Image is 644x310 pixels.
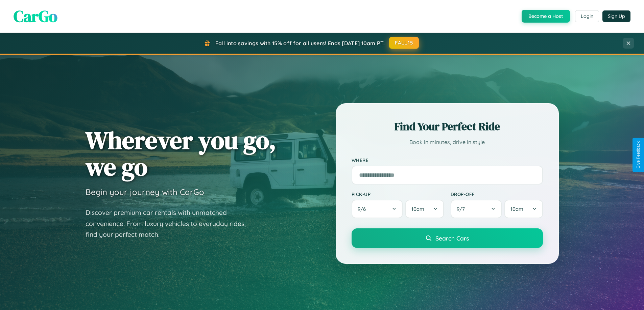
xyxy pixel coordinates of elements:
[451,191,543,197] label: Drop-off
[352,200,403,218] button: 9/6
[215,40,385,47] span: Fall into savings with 15% off for all users! Ends [DATE] 10am PT.
[14,5,57,27] span: CarGo
[358,206,369,212] span: 9 / 6
[504,200,543,218] button: 10am
[575,10,599,22] button: Login
[86,127,276,180] h1: Wherever you go, we go
[510,206,523,212] span: 10am
[522,10,570,23] button: Become a Host
[405,200,444,218] button: 10am
[457,206,468,212] span: 9 / 7
[352,228,543,248] button: Search Cars
[435,234,469,242] span: Search Cars
[352,191,444,197] label: Pick-up
[86,187,204,197] h3: Begin your journey with CarGo
[411,206,424,212] span: 10am
[451,200,502,218] button: 9/7
[389,37,419,49] button: FALL15
[352,119,543,134] h2: Find Your Perfect Ride
[636,141,641,169] div: Give Feedback
[352,137,543,147] p: Book in minutes, drive in style
[86,207,255,240] p: Discover premium car rentals with unmatched convenience. From luxury vehicles to everyday rides, ...
[602,10,630,22] button: Sign Up
[352,157,543,163] label: Where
